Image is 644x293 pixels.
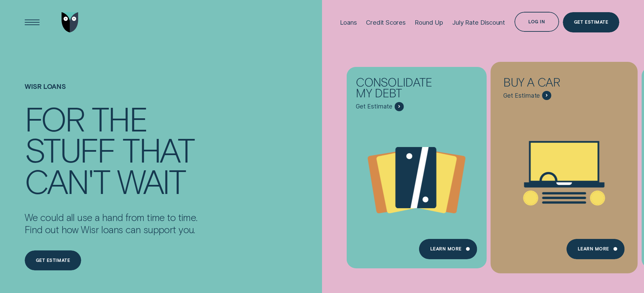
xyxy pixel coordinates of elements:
p: We could all use a hand from time to time. Find out how Wisr loans can support you. [25,211,198,236]
div: Loans [340,19,357,26]
div: Round Up [415,19,443,26]
div: For [25,103,84,134]
a: Learn more [419,239,478,259]
div: that [122,134,194,165]
a: Learn More [567,239,625,259]
div: July Rate Discount [452,19,505,26]
button: Log in [514,12,559,32]
div: can't [25,165,110,196]
span: Get Estimate [356,103,392,110]
a: Get estimate [25,250,81,270]
img: Wisr [62,12,78,32]
div: wait [117,165,185,196]
h4: For the stuff that can't wait [25,103,198,196]
h1: Wisr loans [25,82,198,103]
button: Open Menu [22,12,42,32]
a: Consolidate my debt - Learn more [347,67,487,263]
a: Buy a car - Learn more [494,67,634,263]
div: Consolidate my debt [356,76,445,102]
div: stuff [25,134,115,165]
div: Credit Scores [366,19,406,26]
span: Get Estimate [503,92,540,99]
div: Buy a car [503,76,593,91]
div: the [92,103,147,134]
a: Get Estimate [563,12,619,32]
